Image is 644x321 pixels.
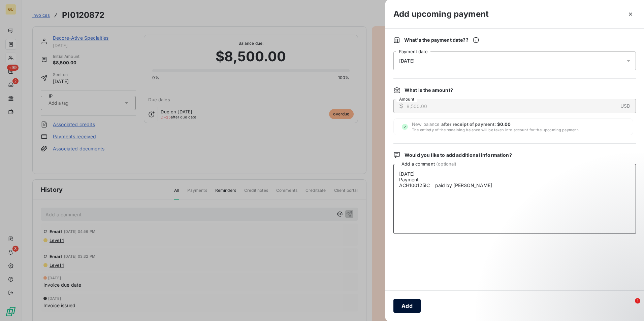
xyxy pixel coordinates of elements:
span: [DATE] [399,58,415,64]
span: 1 [635,298,640,304]
iframe: Intercom notifications message [509,256,644,303]
span: What is the amount? [405,87,453,94]
iframe: Intercom live chat [621,298,637,314]
h3: Add upcoming payment [393,8,489,20]
textarea: [DATE] Payment ACH100125IC paid by [PERSON_NAME] [393,164,636,234]
span: New balance [412,121,579,132]
span: The entirety of the remaining balance will be taken into account for the upcoming payment. [412,128,579,132]
span: after receipt of payment: [441,121,497,127]
span: $0.00 [497,121,511,127]
span: What's the payment date? ? [404,37,479,43]
span: Would you like to add additional information? [405,152,512,158]
button: Add [393,299,421,313]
